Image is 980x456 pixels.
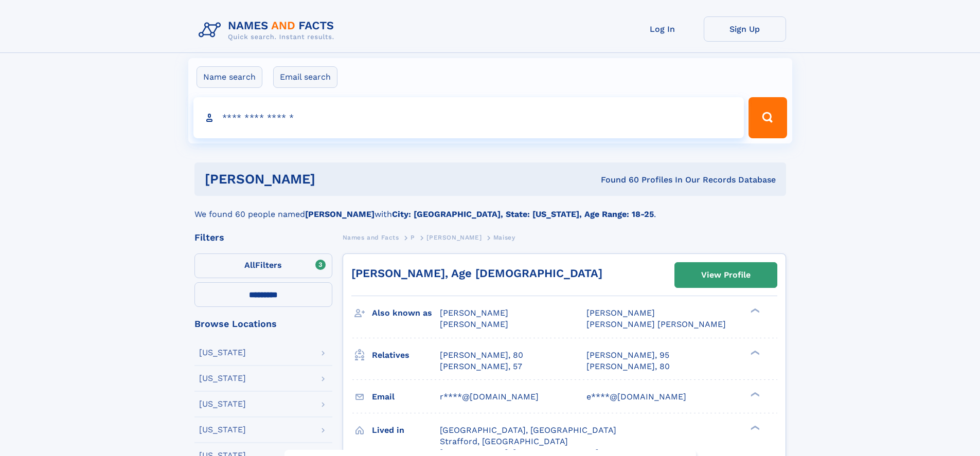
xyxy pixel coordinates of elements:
[748,307,760,314] div: ❯
[440,436,568,446] span: Strafford, [GEOGRAPHIC_DATA]
[194,253,332,278] label: Filters
[199,426,246,434] div: [US_STATE]
[305,209,375,219] b: [PERSON_NAME]
[372,388,440,406] h3: Email
[343,231,399,244] a: Names and Facts
[193,97,744,138] input: search input
[621,16,704,42] a: Log In
[194,196,786,221] div: We found 60 people named with .
[440,308,508,318] span: [PERSON_NAME]
[411,231,415,244] a: P
[372,422,440,439] h3: Lived in
[675,263,777,287] a: View Profile
[199,374,246,382] div: [US_STATE]
[199,400,246,408] div: [US_STATE]
[205,173,458,186] h1: [PERSON_NAME]
[440,350,523,361] a: [PERSON_NAME], 80
[194,319,332,329] div: Browse Locations
[440,361,522,372] a: [PERSON_NAME], 57
[197,66,262,88] label: Name search
[199,349,246,357] div: [US_STATE]
[586,361,670,372] a: [PERSON_NAME], 80
[244,260,255,270] span: All
[426,234,482,241] span: [PERSON_NAME]
[748,349,760,356] div: ❯
[372,346,440,364] h3: Relatives
[493,234,515,241] span: Maisey
[586,308,655,318] span: [PERSON_NAME]
[749,97,787,138] button: Search Button
[392,209,654,219] b: City: [GEOGRAPHIC_DATA], State: [US_STATE], Age Range: 18-25
[372,304,440,322] h3: Also known as
[701,263,751,287] div: View Profile
[704,16,786,42] a: Sign Up
[748,424,760,431] div: ❯
[194,233,332,242] div: Filters
[426,231,482,244] a: [PERSON_NAME]
[586,350,669,361] a: [PERSON_NAME], 95
[586,319,726,329] span: [PERSON_NAME] [PERSON_NAME]
[458,174,776,186] div: Found 60 Profiles In Our Records Database
[194,16,343,44] img: Logo Names and Facts
[748,391,760,397] div: ❯
[440,425,616,435] span: [GEOGRAPHIC_DATA], [GEOGRAPHIC_DATA]
[411,234,415,241] span: P
[273,66,337,88] label: Email search
[440,319,508,329] span: [PERSON_NAME]
[351,267,602,280] a: [PERSON_NAME], Age [DEMOGRAPHIC_DATA]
